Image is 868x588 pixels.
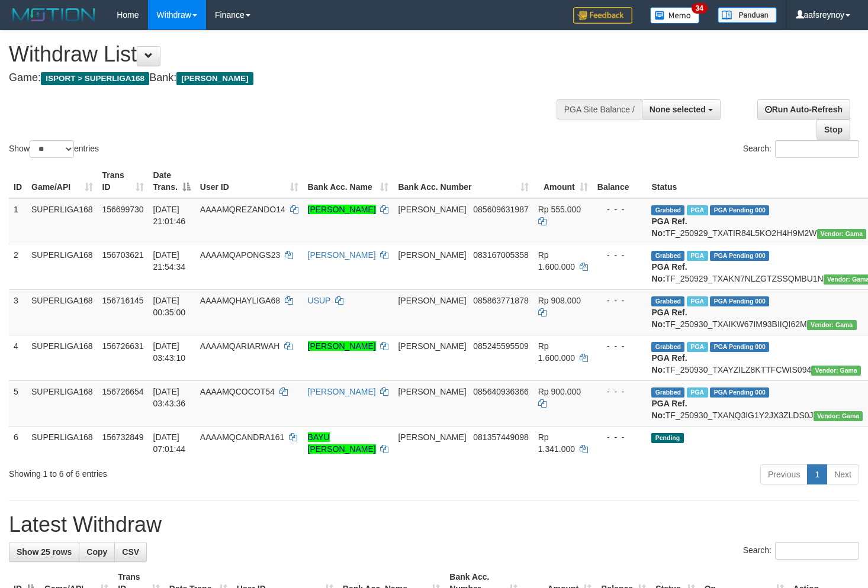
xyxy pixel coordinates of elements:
[102,250,144,260] span: 156703621
[308,250,376,260] a: [PERSON_NAME]
[303,164,394,198] th: Bank Acc. Name: activate to sort column ascending
[27,244,98,289] td: SUPERLIGA168
[597,249,642,261] div: - - -
[642,99,721,119] button: None selected
[9,426,27,460] td: 6
[398,432,466,442] span: [PERSON_NAME]
[597,431,642,443] div: - - -
[650,105,706,114] span: None selected
[17,547,72,557] span: Show 25 rows
[9,335,27,380] td: 4
[538,296,581,305] span: Rp 908.000
[473,432,528,442] span: Copy 081357449098 to clipboard
[710,387,769,398] span: PGA Pending
[308,296,331,305] a: USUP
[710,251,769,261] span: PGA Pending
[597,386,642,398] div: - - -
[593,164,647,198] th: Balance
[308,432,376,454] a: BAYU [PERSON_NAME]
[651,308,687,329] b: PGA Ref. No:
[398,387,466,396] span: [PERSON_NAME]
[710,205,769,215] span: PGA Pending
[651,353,687,374] b: PGA Ref. No:
[538,341,575,363] span: Rp 1.600.000
[27,198,98,244] td: SUPERLIGA168
[200,205,285,214] span: AAAAMQREZANDO14
[807,320,857,330] span: Vendor URL: https://trx31.1velocity.biz
[692,3,708,14] span: 34
[27,426,98,460] td: SUPERLIGA168
[473,387,528,396] span: Copy 085640936366 to clipboard
[557,99,642,119] div: PGA Site Balance /
[398,205,466,214] span: [PERSON_NAME]
[153,432,186,454] span: [DATE] 07:01:44
[398,296,466,305] span: [PERSON_NAME]
[811,366,861,376] span: Vendor URL: https://trx31.1velocity.biz
[308,387,376,396] a: [PERSON_NAME]
[195,164,303,198] th: User ID: activate to sort column ascending
[86,547,107,557] span: Copy
[650,7,700,24] img: Button%20Memo.svg
[153,205,186,226] span: [DATE] 21:01:46
[651,433,683,443] span: Pending
[9,289,27,335] td: 3
[817,229,867,239] span: Vendor URL: https://trx31.1velocity.biz
[308,205,376,214] a: [PERSON_NAME]
[393,164,533,198] th: Bank Acc. Number: activate to sort column ascending
[473,341,528,351] span: Copy 085245595509 to clipboard
[710,296,769,306] span: PGA Pending
[114,542,147,562] a: CSV
[102,296,144,305] span: 156716145
[816,119,850,140] a: Stop
[200,387,275,396] span: AAAAMQCOCOT54
[687,205,708,215] span: Marked by aafchhiseyha
[743,542,859,560] label: Search:
[473,205,528,214] span: Copy 085609631987 to clipboard
[651,251,684,261] span: Grabbed
[153,296,186,317] span: [DATE] 00:35:00
[9,164,27,198] th: ID
[9,542,79,562] a: Show 25 rows
[102,341,144,351] span: 156726631
[98,164,149,198] th: Trans ID: activate to sort column ascending
[9,380,27,426] td: 5
[597,295,642,306] div: - - -
[200,432,284,442] span: AAAAMQCANDRA161
[473,250,528,260] span: Copy 083167005358 to clipboard
[176,72,253,85] span: [PERSON_NAME]
[710,342,769,352] span: PGA Pending
[27,335,98,380] td: SUPERLIGA168
[9,140,99,158] label: Show entries
[398,250,466,260] span: [PERSON_NAME]
[200,341,280,351] span: AAAAMQARIARWAH
[687,251,708,261] span: Marked by aafchhiseyha
[308,341,376,351] a: [PERSON_NAME]
[9,6,99,24] img: MOTION_logo.png
[153,341,186,363] span: [DATE] 03:43:10
[538,205,581,214] span: Rp 555.000
[27,289,98,335] td: SUPERLIGA168
[200,296,280,305] span: AAAAMQHAYLIGA68
[651,262,687,283] b: PGA Ref. No:
[102,387,144,396] span: 156726654
[41,72,149,85] span: ISPORT > SUPERLIGA168
[743,140,859,158] label: Search:
[153,387,186,408] span: [DATE] 03:43:36
[9,43,567,66] h1: Withdraw List
[651,342,684,352] span: Grabbed
[687,342,708,352] span: Marked by aafchhiseyha
[597,203,642,215] div: - - -
[27,380,98,426] td: SUPERLIGA168
[122,547,139,557] span: CSV
[597,340,642,352] div: - - -
[573,7,632,24] img: Feedback.jpg
[807,464,827,484] a: 1
[827,464,859,484] a: Next
[651,205,684,215] span: Grabbed
[718,7,777,23] img: panduan.png
[9,244,27,289] td: 2
[538,432,575,454] span: Rp 1.341.000
[149,164,195,198] th: Date Trans.: activate to sort column descending
[775,140,859,158] input: Search:
[398,341,466,351] span: [PERSON_NAME]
